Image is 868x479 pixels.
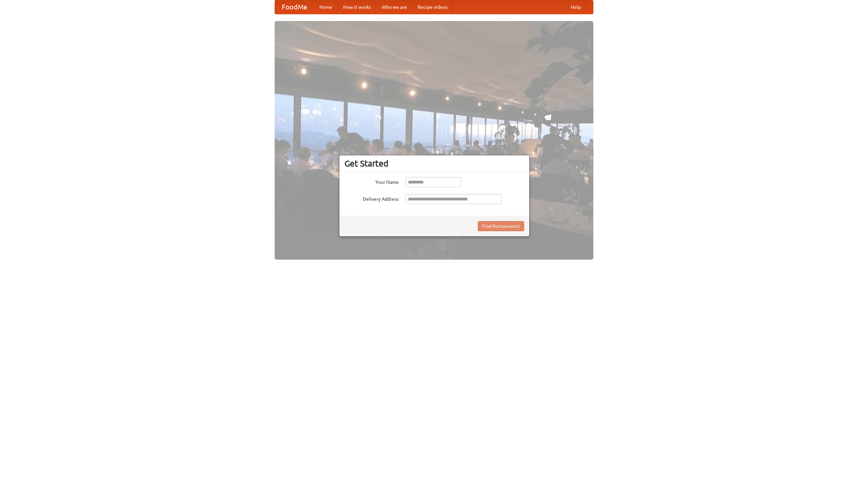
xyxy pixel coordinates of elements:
label: Your Name [344,177,399,186]
a: Who we are [376,0,412,14]
label: Delivery Address [344,194,399,202]
a: FoodMe [275,0,314,14]
h3: Get Started [344,158,524,169]
a: Help [565,0,586,14]
a: Recipe videos [412,0,453,14]
a: How it works [338,0,376,14]
button: Find Restaurants! [478,221,524,231]
a: Home [314,0,338,14]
